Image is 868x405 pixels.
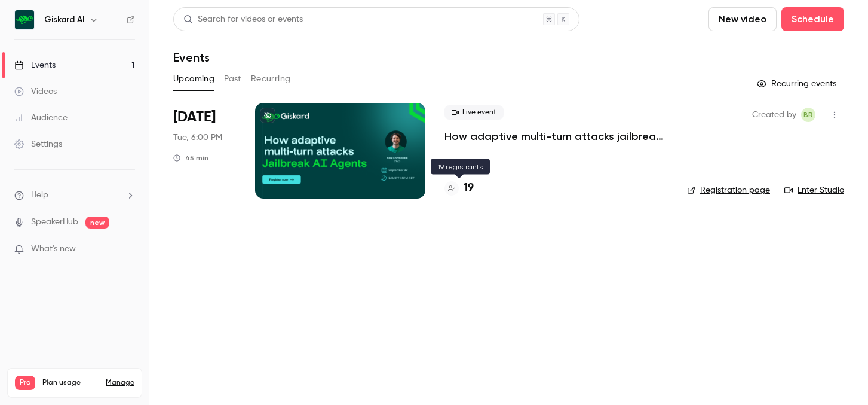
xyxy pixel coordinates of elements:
span: new [85,217,109,229]
span: [DATE] [173,108,216,127]
div: Sep 30 Tue, 12:00 PM (America/New York) [173,103,236,199]
div: Events [14,59,56,71]
button: Schedule [781,7,844,31]
h4: 19 [464,180,474,196]
button: Recurring events [752,74,844,93]
button: New video [708,7,777,31]
img: Giskard AI [15,10,34,29]
a: Registration page [687,184,770,196]
h6: Giskard AI [44,14,84,26]
button: Recurring [251,69,291,89]
a: 19 [444,180,474,196]
span: What's new [31,243,76,255]
div: Audience [14,112,68,124]
div: Videos [14,86,57,98]
li: help-dropdown-opener [14,189,135,202]
div: Search for videos or events [183,13,303,26]
span: Live event [444,105,504,120]
span: Help [31,189,48,202]
button: Upcoming [173,69,214,89]
span: Created by [752,108,796,122]
span: Tue, 6:00 PM [173,132,222,144]
span: Pro [15,376,35,390]
a: SpeakerHub [31,216,78,229]
button: Past [224,69,241,89]
a: Enter Studio [784,184,844,196]
div: 45 min [173,153,208,163]
span: Blanca Rivera [801,108,815,122]
a: Manage [106,378,134,388]
div: Settings [14,138,62,150]
span: BR [803,108,813,122]
span: Plan usage [42,378,99,388]
a: How adaptive multi-turn attacks jailbreak AI Agents [444,129,668,144]
h1: Events [173,50,210,65]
